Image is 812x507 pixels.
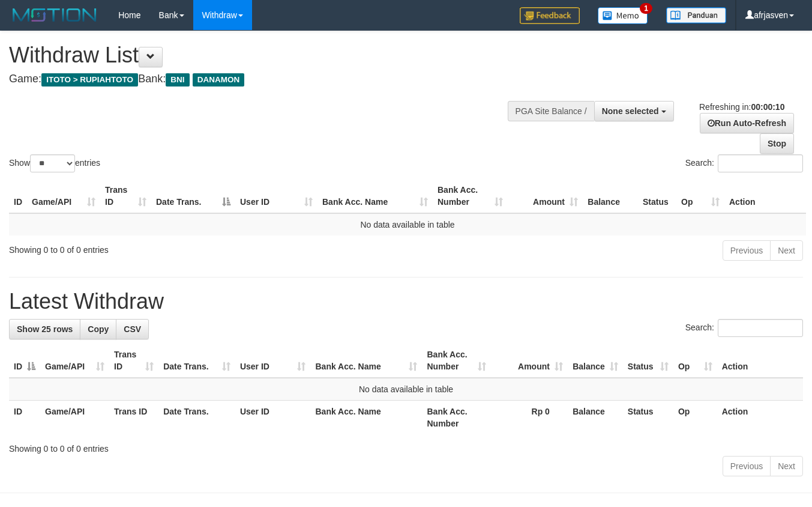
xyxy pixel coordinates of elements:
[685,319,803,337] label: Search:
[520,7,580,24] img: Feedback.jpg
[717,344,803,378] th: Action
[602,106,659,116] span: None selected
[666,7,726,23] img: panduan.png
[717,401,803,435] th: Action
[235,401,311,435] th: User ID
[760,133,794,154] a: Stop
[124,324,141,334] span: CSV
[718,319,803,337] input: Search:
[723,456,771,476] a: Previous
[640,3,652,14] span: 1
[491,401,568,435] th: Rp 0
[770,456,803,476] a: Next
[9,378,803,401] td: No data available in table
[422,401,491,435] th: Bank Acc. Number
[9,179,27,213] th: ID
[9,319,80,339] a: Show 25 rows
[27,179,100,213] th: Game/API: activate to sort column ascending
[40,401,109,435] th: Game/API
[9,43,529,67] h1: Withdraw List
[9,73,529,85] h4: Game: Bank:
[109,344,158,378] th: Trans ID: activate to sort column ascending
[422,344,491,378] th: Bank Acc. Number: activate to sort column ascending
[9,154,100,172] label: Show entries
[508,101,594,121] div: PGA Site Balance /
[158,344,235,378] th: Date Trans.: activate to sort column ascending
[723,240,771,261] a: Previous
[594,101,674,121] button: None selected
[310,344,422,378] th: Bank Acc. Name: activate to sort column ascending
[718,154,803,172] input: Search:
[770,240,803,261] a: Next
[109,401,158,435] th: Trans ID
[100,179,151,213] th: Trans ID: activate to sort column ascending
[17,324,73,334] span: Show 25 rows
[80,319,116,339] a: Copy
[9,213,806,235] td: No data available in table
[9,6,100,24] img: MOTION_logo.png
[433,179,508,213] th: Bank Acc. Number: activate to sort column ascending
[166,73,189,87] span: BNI
[9,401,40,435] th: ID
[310,401,422,435] th: Bank Acc. Name
[193,73,245,87] span: DANAMON
[116,319,149,339] a: CSV
[685,154,803,172] label: Search:
[700,113,794,133] a: Run Auto-Refresh
[673,344,717,378] th: Op: activate to sort column ascending
[9,290,803,314] h1: Latest Withdraw
[158,401,235,435] th: Date Trans.
[673,401,717,435] th: Op
[41,73,138,87] span: ITOTO > RUPIAHTOTO
[40,344,109,378] th: Game/API: activate to sort column ascending
[30,154,75,172] select: Showentries
[235,179,317,213] th: User ID: activate to sort column ascending
[623,401,673,435] th: Status
[583,179,638,213] th: Balance
[568,344,623,378] th: Balance: activate to sort column ascending
[623,344,673,378] th: Status: activate to sort column ascending
[88,324,109,334] span: Copy
[317,179,433,213] th: Bank Acc. Name: activate to sort column ascending
[598,7,648,24] img: Button%20Memo.svg
[508,179,583,213] th: Amount: activate to sort column ascending
[151,179,235,213] th: Date Trans.: activate to sort column descending
[638,179,676,213] th: Status
[676,179,724,213] th: Op: activate to sort column ascending
[9,438,803,455] div: Showing 0 to 0 of 0 entries
[9,344,40,378] th: ID: activate to sort column descending
[751,102,784,112] strong: 00:00:10
[724,179,806,213] th: Action
[9,239,329,256] div: Showing 0 to 0 of 0 entries
[235,344,311,378] th: User ID: activate to sort column ascending
[568,401,623,435] th: Balance
[491,344,568,378] th: Amount: activate to sort column ascending
[699,102,784,112] span: Refreshing in:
